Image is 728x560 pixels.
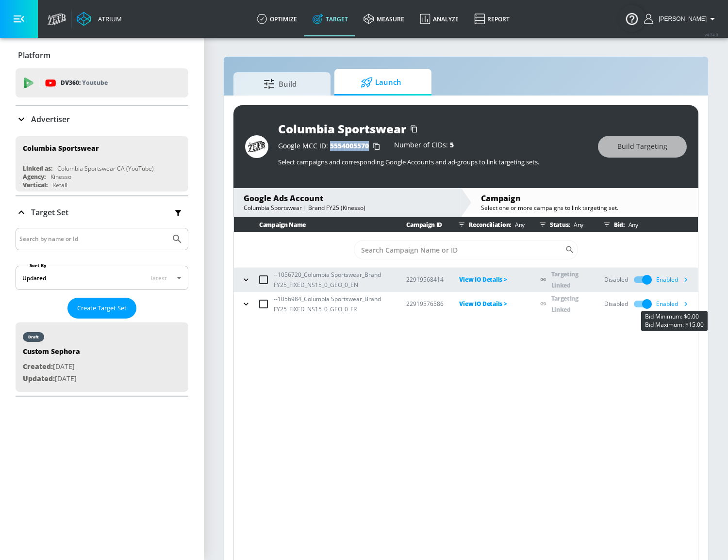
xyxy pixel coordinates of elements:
label: Sort By [28,262,49,269]
p: 22919576586 [406,299,444,309]
div: Atrium [94,15,122,23]
p: --1056720_Columbia Sportswear_Brand FY25_FIXED_NS15_0_GEO_0_EN [274,270,391,290]
th: Campaign Name [234,217,391,232]
a: Atrium [77,12,122,26]
div: Retail [52,181,67,189]
span: v 4.24.0 [705,32,718,37]
div: Disabled [604,275,628,284]
p: Any [625,220,638,230]
div: Enabled [656,297,693,311]
a: Target [305,1,356,36]
span: Updated: [23,374,55,383]
div: Updated [22,274,46,282]
button: Create Target Set [67,298,136,319]
p: Advertiser [31,114,70,125]
p: 22919568414 [406,274,444,285]
button: Open Resource Center [618,5,645,32]
span: Launch [344,71,418,94]
div: Number of CIDs: [394,142,454,151]
div: draftCustom SephoraCreated:[DATE]Updated:[DATE] [16,322,188,392]
div: Status: [535,217,589,232]
p: Target Set [31,207,68,218]
p: Any [570,220,583,230]
p: Targeting Linked [551,293,589,315]
div: Agency: [23,173,46,181]
span: 5 [450,140,454,149]
a: Report [466,1,517,36]
div: Advertiser [16,106,188,133]
p: View IO Details > [459,298,525,309]
input: Search Campaign Name or ID [354,240,565,259]
div: Search CID Name or Number [354,240,578,259]
div: Columbia Sportswear [278,121,406,137]
div: Campaign [481,193,688,204]
div: Columbia Sportswear CA (YouTube) [57,164,154,173]
p: Select campaigns and corresponding Google Accounts and ad-groups to link targeting sets. [278,158,588,166]
div: Select one or more campaigns to link targeting set. [481,204,688,212]
span: 5554005570 [330,141,369,150]
div: Bid: [599,217,693,232]
p: [DATE] [23,361,80,373]
div: Columbia Sportswear | Brand FY25 (Kinesso) [244,204,451,212]
button: [PERSON_NAME] [644,13,718,25]
div: Columbia SportswearLinked as:Columbia Sportswear CA (YouTube)Agency:KinessoVertical:Retail [16,136,188,192]
div: Custom Sephora [23,347,80,361]
div: Google Ads Account [244,193,451,204]
div: Disabled [604,300,628,308]
p: --1056984_Columbia Sportswear_Brand FY25_FIXED_NS15_0_GEO_0_FR [274,294,391,314]
a: optimize [249,1,305,36]
p: View IO Details > [459,274,525,285]
div: Kinesso [50,173,71,181]
p: Targeting Linked [551,269,589,291]
span: Created: [23,362,53,371]
div: Target Set [16,228,188,396]
div: Vertical: [23,181,48,189]
div: Platform [16,42,188,69]
div: DV360: Youtube [16,68,188,97]
div: draft [28,335,39,339]
div: Enabled [656,272,693,287]
div: Linked as: [23,164,52,173]
p: Any [511,220,525,230]
p: DV360: [61,78,108,88]
div: Google MCC ID: [278,142,384,151]
div: Google Ads AccountColumbia Sportswear | Brand FY25 (Kinesso) [234,188,461,217]
span: login as: justin.nim@zefr.com [655,16,707,22]
th: Campaign ID [391,217,444,232]
a: measure [356,1,412,36]
div: Columbia Sportswear [23,144,99,153]
span: latest [151,274,167,282]
div: Target Set [16,196,188,228]
input: Search by name or Id [19,233,166,245]
span: Create Target Set [77,303,127,314]
a: Analyze [412,1,466,36]
p: Platform [18,50,50,61]
p: Youtube [82,78,108,88]
p: [DATE] [23,373,80,385]
div: Reconciliation: [454,217,525,232]
span: Build [243,72,317,96]
nav: list of Target Set [16,319,188,396]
